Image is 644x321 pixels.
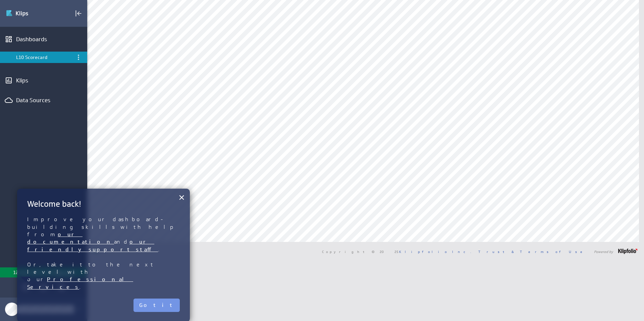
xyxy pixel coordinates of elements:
[16,97,71,104] div: Data Sources
[74,53,83,61] div: Menu
[322,250,471,253] span: Copyright © 2025
[594,250,613,253] span: Powered by
[16,36,71,43] div: Dashboards
[27,216,181,238] span: Improve your dashboard-building skills with help from
[16,54,72,60] div: L10 Scorecard
[73,8,84,19] div: Collapse
[16,77,71,84] div: Klips
[133,299,180,312] button: Got it
[6,8,53,19] div: Go to Dashboards
[478,249,587,254] a: Trust & Terms of Use
[158,246,163,253] span: .
[114,239,129,245] span: and
[13,269,55,276] p: 12 days left in trial.
[27,199,180,209] h2: Welcome back!
[27,261,159,283] span: Or, take it to the next level with our
[178,191,185,204] button: Close
[79,284,85,290] span: .
[399,249,471,254] a: Klipfolio Inc.
[74,53,83,62] div: Menu
[27,239,158,252] a: our friendly support staff
[618,249,637,254] img: logo-footer.png
[27,231,114,245] a: our documentation
[6,8,53,19] img: Klipfolio klips logo
[74,53,83,61] div: Dashboard menu
[27,276,133,290] a: Professional Services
